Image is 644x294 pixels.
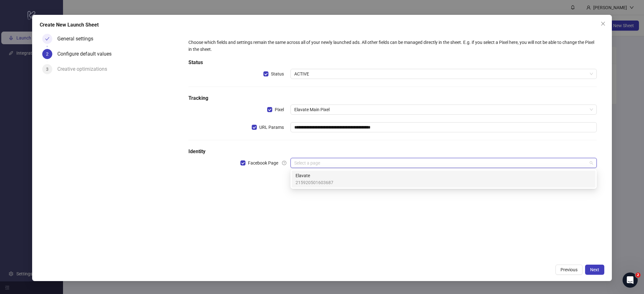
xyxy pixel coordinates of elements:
div: Choose which fields and settings remain the same across all of your newly launched ads. All other... [188,39,597,53]
div: Elavate [292,171,595,188]
span: Elavate [296,172,333,179]
div: Create New Launch Sheet [40,21,604,29]
div: General settings [57,34,98,44]
span: ACTIVE [294,69,593,79]
iframe: Intercom live chat [623,273,638,288]
span: Elavate Main Pixel [294,105,593,114]
span: check [45,37,49,41]
button: Next [585,265,604,275]
span: URL Params [257,124,286,131]
span: Status [268,70,286,77]
button: Close [598,19,608,29]
span: close [601,21,606,26]
span: question-circle [282,161,286,165]
div: Configure default values [57,49,117,59]
span: Next [590,267,599,272]
h5: Status [188,59,597,66]
span: 2 [46,51,49,57]
span: 2 [635,273,641,278]
h5: Identity [188,148,597,155]
span: Previous [561,267,578,272]
div: Creative optimizations [57,64,112,74]
span: 215920501603687 [296,179,333,186]
button: Previous [555,265,583,275]
span: Facebook Page [245,159,281,166]
span: 3 [46,67,49,72]
h5: Tracking [188,94,597,102]
span: Pixel [272,106,286,113]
